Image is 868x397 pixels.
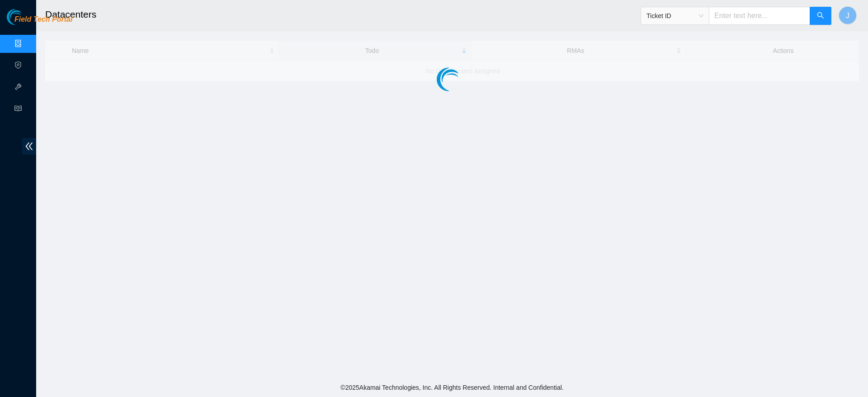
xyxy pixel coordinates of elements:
button: search [810,7,831,25]
span: read [14,101,22,119]
span: Field Tech Portal [14,15,72,24]
input: Enter text here... [709,7,810,25]
img: Akamai Technologies [7,9,46,25]
a: Akamai TechnologiesField Tech Portal [7,16,72,28]
span: J [846,10,849,21]
footer: © 2025 Akamai Technologies, Inc. All Rights Reserved. Internal and Confidential. [36,378,868,397]
span: Ticket ID [646,9,703,23]
span: search [817,12,824,20]
span: double-left [22,138,36,155]
button: J [839,6,857,24]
